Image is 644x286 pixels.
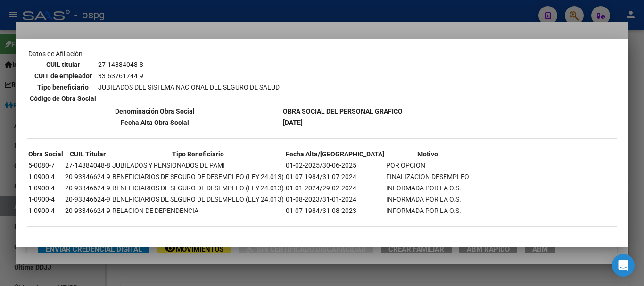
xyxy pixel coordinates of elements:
td: 1-0900-4 [28,183,64,193]
td: BENEFICIARIOS DE SEGURO DE DESEMPLEO (LEY 24.013) [112,172,284,182]
td: 5-0080-7 [28,160,64,171]
th: Tipo beneficiario [29,82,97,92]
td: BENEFICIARIOS DE SEGURO DE DESEMPLEO (LEY 24.013) [112,194,284,204]
td: 01-07-1984/31-07-2024 [285,172,385,182]
td: 27-14884048-8 [98,59,280,70]
th: Código de Obra Social [29,93,97,104]
td: BENEFICIARIOS DE SEGURO DE DESEMPLEO (LEY 24.013) [112,183,284,193]
td: 33-63761744-9 [98,71,280,81]
td: 1-0900-4 [28,194,64,204]
td: 01-02-2025/30-06-2025 [285,160,385,171]
div: Open Intercom Messenger [612,254,635,277]
th: CUIL Titular [65,149,111,159]
th: Motivo [386,149,470,159]
td: FINALIZACION DESEMPLEO [386,172,470,182]
td: INFORMADA POR LA O.S. [386,183,470,193]
th: CUIL titular [29,59,97,70]
th: Fecha Alta Obra Social [28,117,281,128]
td: 01-01-2024/29-02-2024 [285,183,385,193]
th: Obra Social [28,149,64,159]
td: INFORMADA POR LA O.S. [386,205,470,216]
th: Fecha Alta/[GEOGRAPHIC_DATA] [285,149,385,159]
td: 27-14884048-8 [65,160,111,171]
td: 1-0900-4 [28,172,64,182]
td: 20-93346624-9 [65,194,111,204]
td: 20-93346624-9 [65,172,111,182]
td: RELACION DE DEPENDENCIA [112,205,284,216]
td: 20-93346624-9 [65,183,111,193]
td: 20-93346624-9 [65,205,111,216]
b: OBRA SOCIAL DEL PERSONAL GRAFICO [283,107,403,115]
td: 01-07-1984/31-08-2023 [285,205,385,216]
td: 01-08-2023/31-01-2024 [285,194,385,204]
th: Tipo Beneficiario [112,149,284,159]
th: Denominación Obra Social [28,106,281,116]
th: CUIT de empleador [29,71,97,81]
td: 1-0900-4 [28,205,64,216]
b: [DATE] [283,119,303,126]
td: JUBILADOS Y PENSIONADOS DE PAMI [112,160,284,171]
td: POR OPCION [386,160,470,171]
td: INFORMADA POR LA O.S. [386,194,470,204]
td: JUBILADOS DEL SISTEMA NACIONAL DEL SEGURO DE SALUD [98,82,280,92]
